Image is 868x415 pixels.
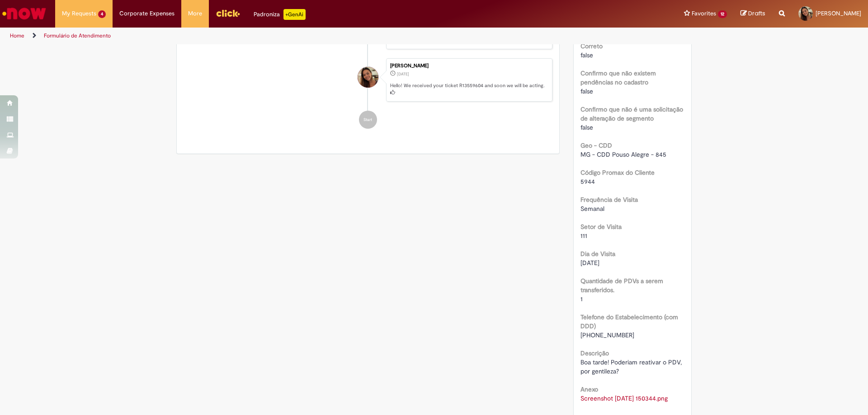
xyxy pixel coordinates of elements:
a: Home [10,32,24,39]
b: Quantidade de PDVs a serem transferidos. [580,277,663,294]
p: Hello! We received your ticket R13559604 and soon we will be acting. [390,82,547,96]
span: 4 [98,10,106,18]
div: [PERSON_NAME] [390,63,547,69]
span: [DATE] [580,259,599,267]
span: [PHONE_NUMBER] [580,331,634,339]
b: Confirmo que não se trata de Transferência de PDV para CDD Correto [580,24,670,50]
img: ServiceNow [1,5,47,23]
span: false [580,87,593,95]
b: Confirmo que não é uma solicitação de alteração de segmento [580,105,683,122]
b: Setor de Visita [580,223,622,231]
span: [PERSON_NAME] [816,9,861,17]
b: Frequência de Visita [580,196,638,204]
div: Padroniza [254,9,306,20]
span: Corporate Expenses [119,9,175,18]
a: Formulário de Atendimento [44,32,111,39]
span: [DATE] [397,71,409,77]
time: 23/09/2025 15:03:59 [397,71,409,77]
p: +GenAi [283,9,306,20]
b: Geo - CDD [580,141,612,149]
span: More [188,9,202,18]
span: Drafts [748,9,765,18]
b: Telefone do Estabelecimento (com DDD) [580,313,678,330]
b: Confirmo que não existem pendências no cadastro [580,69,656,86]
img: click_logo_yellow_360x200.png [216,6,240,20]
a: Drafts [741,9,765,18]
span: MG - CDD Pouso Alegre - 845 [580,150,666,159]
li: Heloisa Carvalho [184,58,552,102]
span: 111 [580,232,587,240]
span: Boa tarde! Poderiam reativar o PDV, por gentileza? [580,358,684,375]
b: Dia de Visita [580,250,615,258]
b: Código Promax do Cliente [580,168,655,177]
b: Descrição [580,349,609,357]
a: Download Screenshot 2025-09-23 150344.png [580,394,668,402]
span: Favorites [692,9,716,18]
span: 5944 [580,177,595,186]
span: My Requests [62,9,96,18]
span: false [580,51,593,59]
span: false [580,123,593,131]
b: Anexo [580,385,598,393]
span: 12 [718,10,727,18]
span: Semanal [580,205,604,213]
ul: Page breadcrumbs [7,28,572,44]
div: Heloisa Carvalho [358,67,378,88]
span: 1 [580,295,583,303]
